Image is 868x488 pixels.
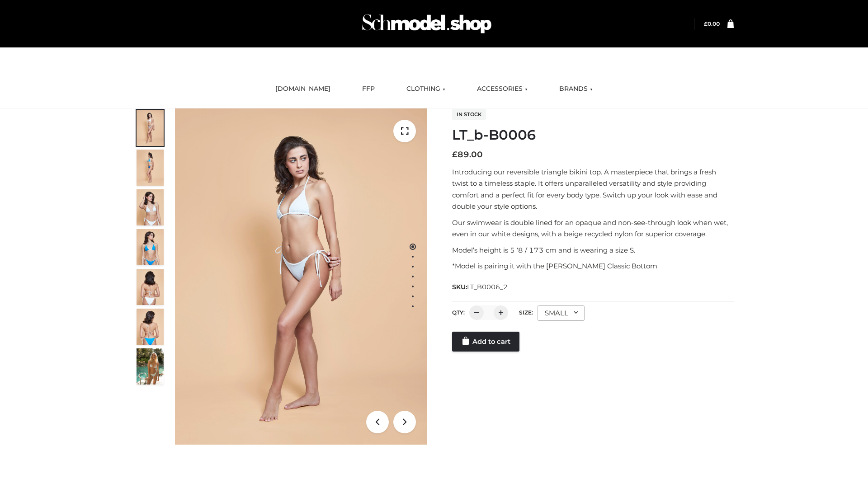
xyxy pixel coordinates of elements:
[137,229,164,265] img: ArielClassicBikiniTop_CloudNine_AzureSky_OW114ECO_4-scaled.jpg
[137,348,164,385] img: Arieltop_CloudNine_AzureSky2.jpg
[452,282,509,292] span: SKU:
[137,150,164,186] img: ArielClassicBikiniTop_CloudNine_AzureSky_OW114ECO_2-scaled.jpg
[175,108,427,445] img: LT_b-B0006
[137,269,164,305] img: ArielClassicBikiniTop_CloudNine_AzureSky_OW114ECO_7-scaled.jpg
[452,150,483,160] bdi: 89.00
[452,244,734,256] p: Model’s height is 5 ‘8 / 173 cm and is wearing a size S.
[400,79,452,99] a: CLOTHING
[137,309,164,345] img: ArielClassicBikiniTop_CloudNine_AzureSky_OW114ECO_8-scaled.jpg
[704,20,720,27] a: £0.00
[452,309,465,316] label: QTY:
[519,309,533,316] label: Size:
[470,79,534,99] a: ACCESSORIES
[137,110,164,146] img: ArielClassicBikiniTop_CloudNine_AzureSky_OW114ECO_1-scaled.jpg
[452,332,519,352] a: Add to cart
[452,217,734,240] p: Our swimwear is double lined for an opaque and non-see-through look when wet, even in our white d...
[552,79,599,99] a: BRANDS
[359,6,495,42] img: Schmodel Admin 964
[137,189,164,225] img: ArielClassicBikiniTop_CloudNine_AzureSky_OW114ECO_3-scaled.jpg
[452,260,734,272] p: *Model is pairing it with the [PERSON_NAME] Classic Bottom
[467,283,508,291] span: LT_B0006_2
[269,79,337,99] a: [DOMAIN_NAME]
[452,109,486,120] span: In stock
[355,79,382,99] a: FFP
[538,305,585,321] div: SMALL
[452,150,458,160] span: £
[704,20,708,27] span: £
[704,20,720,27] bdi: 0.00
[452,166,734,212] p: Introducing our reversible triangle bikini top. A masterpiece that brings a fresh twist to a time...
[452,127,734,143] h1: LT_b-B0006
